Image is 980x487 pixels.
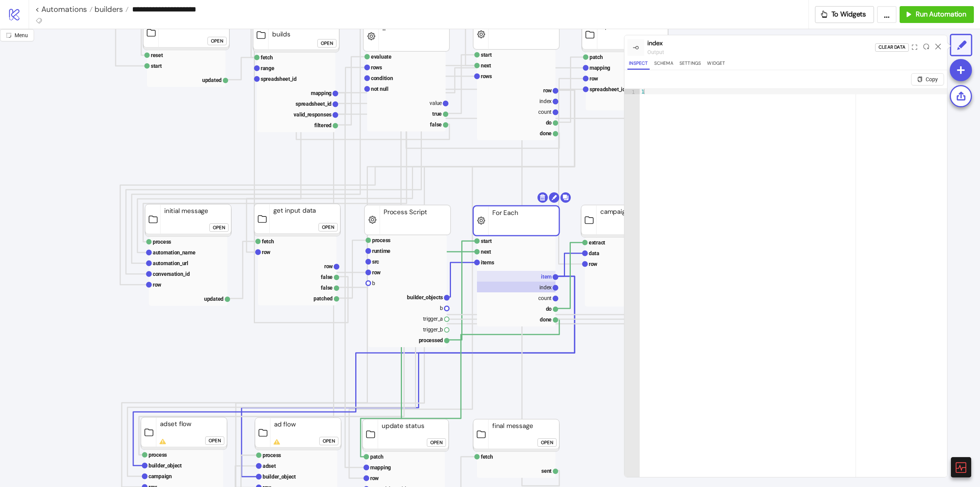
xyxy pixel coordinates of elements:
button: Widget [706,59,727,70]
text: extract [589,239,605,246]
span: To Widgets [831,10,866,19]
text: patch [370,454,384,460]
text: fetch [481,454,493,460]
button: Open [427,438,446,447]
text: process [153,239,171,245]
text: runtime [372,248,390,254]
span: radius-bottomright [6,33,11,38]
text: fetch [262,238,274,244]
text: builder_object [149,462,182,469]
text: valid_responses [294,112,332,118]
button: Open [317,39,336,48]
text: mapping [370,464,391,471]
text: next [481,249,491,255]
text: row [153,282,162,288]
text: mapping [590,65,610,71]
text: src [372,259,379,265]
button: Copy [911,73,944,85]
button: ... [877,6,897,23]
text: count [538,109,552,115]
div: Open [430,438,443,447]
text: row [372,269,381,275]
a: builders [93,5,129,13]
text: row [262,249,271,255]
text: reset [151,52,163,58]
span: copy [917,77,923,82]
button: Open [205,436,224,445]
button: To Widgets [815,6,874,23]
text: process [149,452,167,458]
text: b [372,280,375,286]
text: conversation_id [153,271,190,277]
span: Menu [15,32,28,38]
div: Open [211,37,223,46]
span: expand [912,44,917,50]
text: row [543,87,552,93]
div: 1 [624,89,640,94]
a: < Automations [35,5,93,13]
text: patch [590,54,603,60]
text: spreadsheet_id [590,86,626,92]
text: rows [481,73,492,79]
div: Open [541,438,553,447]
button: Run Automation [900,6,974,23]
span: Run Automation [916,10,966,19]
text: process [263,452,281,458]
text: rows [371,64,382,71]
text: count [538,295,552,301]
text: index [539,98,552,104]
text: builder_object [263,474,296,480]
span: builders [93,4,123,14]
text: index [539,284,552,290]
text: adset [263,463,276,469]
text: next [481,62,491,69]
text: b [440,305,443,311]
div: output [647,48,875,56]
div: Open [323,437,335,446]
text: fetch [261,54,273,61]
div: Clear Data [879,43,905,52]
text: automation_name [153,249,196,256]
text: start [151,63,162,69]
text: builder_objects [407,294,443,300]
span: Copy [926,76,938,82]
button: Schema [653,59,675,70]
button: Open [207,37,227,45]
text: items [481,259,494,266]
text: mapping [311,90,332,96]
text: item [541,274,552,280]
div: Open [213,223,225,232]
text: data [589,250,599,256]
text: start [481,52,492,58]
text: condition [371,75,393,81]
div: index [647,38,875,48]
text: campaign [149,473,172,479]
text: automation_url [153,260,188,266]
text: evaluate [371,54,392,60]
text: spreadsheet_id [261,76,297,82]
div: Open [209,436,221,445]
text: process [372,237,390,243]
button: Open [319,437,338,445]
text: row [589,261,598,267]
text: value [430,100,442,106]
button: Clear Data [875,43,909,52]
button: Open [537,438,557,447]
button: Open [318,223,338,231]
text: row [590,75,598,82]
text: not null [371,86,389,92]
text: spreadsheet_id [296,101,332,107]
text: start [481,238,492,244]
text: row [370,475,379,481]
button: Inspect [627,59,649,70]
div: Open [321,39,333,48]
text: range [261,65,274,71]
text: row [324,263,333,269]
div: Open [322,223,334,232]
button: Settings [678,59,703,70]
button: Open [209,223,229,232]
